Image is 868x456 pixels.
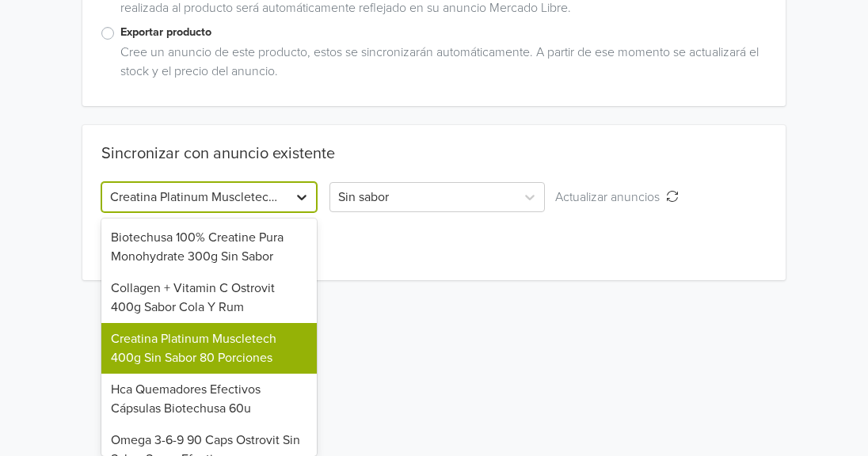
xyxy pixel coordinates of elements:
div: Sincronizar con anuncio existente [101,144,335,163]
div: Cree un anuncio de este producto, estos se sincronizarán automáticamente. A partir de ese momento... [114,43,767,87]
button: Actualizar anuncios [545,182,689,212]
div: Hca Quemadores Efectivos Cápsulas Biotechusa 60u [101,374,317,424]
span: Actualizar anuncios [555,189,666,205]
label: Exportar producto [120,24,767,41]
div: Biotechusa 100% Creatine Pura Monohydrate 300g Sin Sabor [101,222,317,272]
div: Collagen + Vitamin C Ostrovit 400g Sabor Cola Y Rum [101,272,317,323]
div: Creatina Platinum Muscletech 400g Sin Sabor 80 Porciones [101,323,317,374]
